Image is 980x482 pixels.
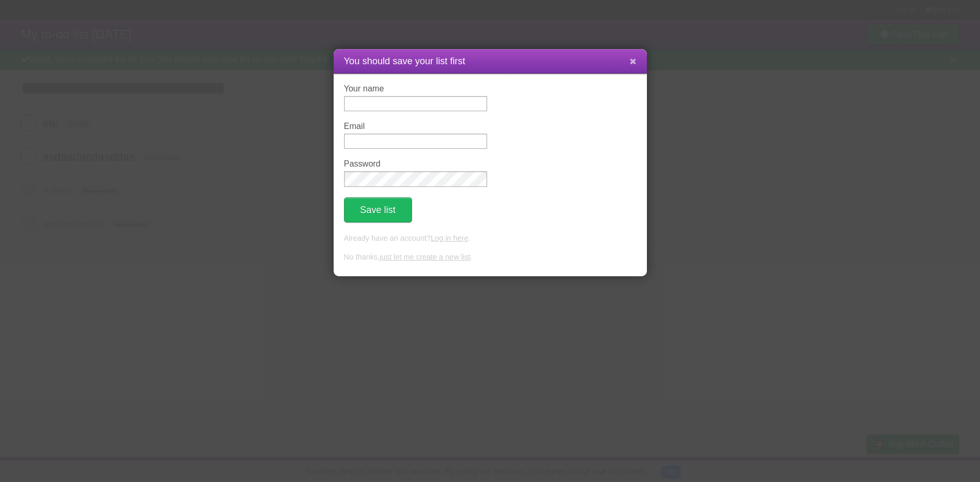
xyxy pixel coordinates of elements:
[431,234,468,242] a: Log in here
[344,252,636,263] p: No thanks, .
[380,253,470,261] a: just let me create a new list
[344,197,412,222] button: Save list
[344,159,487,169] label: Password
[344,54,636,68] h1: You should save your list first
[344,122,487,131] label: Email
[344,84,487,93] label: Your name
[344,233,636,244] p: Already have an account? .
